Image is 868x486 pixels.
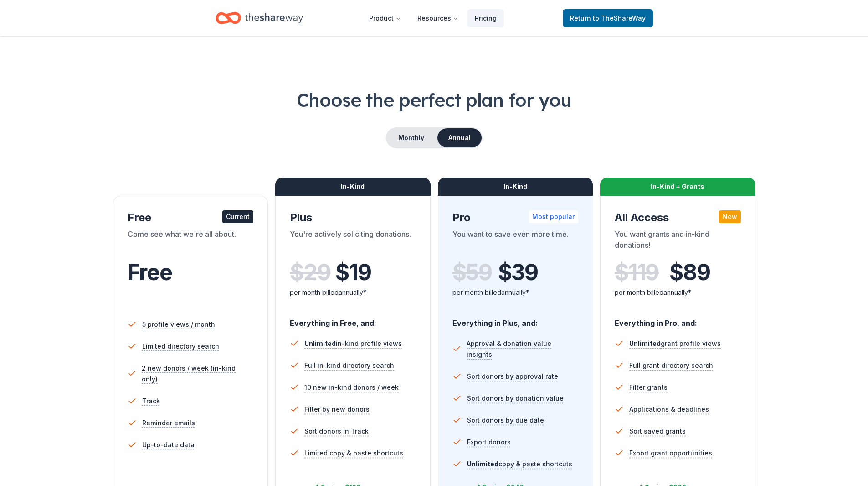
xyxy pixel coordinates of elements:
[216,7,303,29] a: Home
[275,178,431,196] div: In-Kind
[669,260,710,285] span: $ 89
[304,426,369,437] span: Sort donors in Track
[410,9,466,27] button: Resources
[467,371,558,382] span: Sort donors by approval rate
[467,415,544,426] span: Sort donors by due date
[387,128,436,147] button: Monthly
[570,13,646,24] span: Return
[467,460,572,468] span: copy & paste shortcuts
[629,426,686,437] span: Sort saved grants
[452,229,579,254] div: You want to save even more time.
[128,259,172,286] span: Free
[142,439,195,450] span: Up-to-date data
[290,310,416,329] div: Everything in Free, and:
[563,9,653,27] a: Returnto TheShareWay
[600,178,755,196] div: In-Kind + Grants
[629,382,668,393] span: Filter grants
[304,404,370,415] span: Filter by new donors
[629,404,709,415] span: Applications & deadlines
[335,260,371,285] span: $ 19
[452,287,579,298] div: per month billed annually*
[304,340,402,347] span: in-kind profile views
[290,210,416,225] div: Plus
[362,9,408,27] button: Product
[615,210,741,225] div: All Access
[304,360,394,371] span: Full in-kind directory search
[290,287,416,298] div: per month billed annually*
[467,393,564,404] span: Sort donors by donation value
[467,9,504,27] a: Pricing
[629,340,661,347] span: Unlimited
[467,437,511,448] span: Export donors
[629,448,712,459] span: Export grant opportunities
[304,448,403,459] span: Limited copy & paste shortcuts
[128,229,254,254] div: Come see what we're all about.
[128,210,254,225] div: Free
[142,363,253,385] span: 2 new donors / week (in-kind only)
[362,7,504,29] nav: Main
[222,210,253,223] div: Current
[437,128,482,147] button: Annual
[498,260,538,285] span: $ 39
[438,178,593,196] div: In-Kind
[467,460,498,468] span: Unlimited
[142,418,195,429] span: Reminder emails
[290,229,416,254] div: You're actively soliciting donations.
[452,210,579,225] div: Pro
[36,87,832,113] h1: Choose the perfect plan for you
[142,319,215,330] span: 5 profile views / month
[452,310,579,329] div: Everything in Plus, and:
[629,360,713,371] span: Full grant directory search
[615,287,741,298] div: per month billed annually*
[304,382,399,393] span: 10 new in-kind donors / week
[304,340,336,347] span: Unlimited
[615,310,741,329] div: Everything in Pro, and:
[467,338,578,360] span: Approval & donation value insights
[529,210,578,223] div: Most popular
[142,396,160,407] span: Track
[719,210,741,223] div: New
[615,229,741,254] div: You want grants and in-kind donations!
[142,341,219,352] span: Limited directory search
[629,340,721,347] span: grant profile views
[593,14,646,22] span: to TheShareWay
